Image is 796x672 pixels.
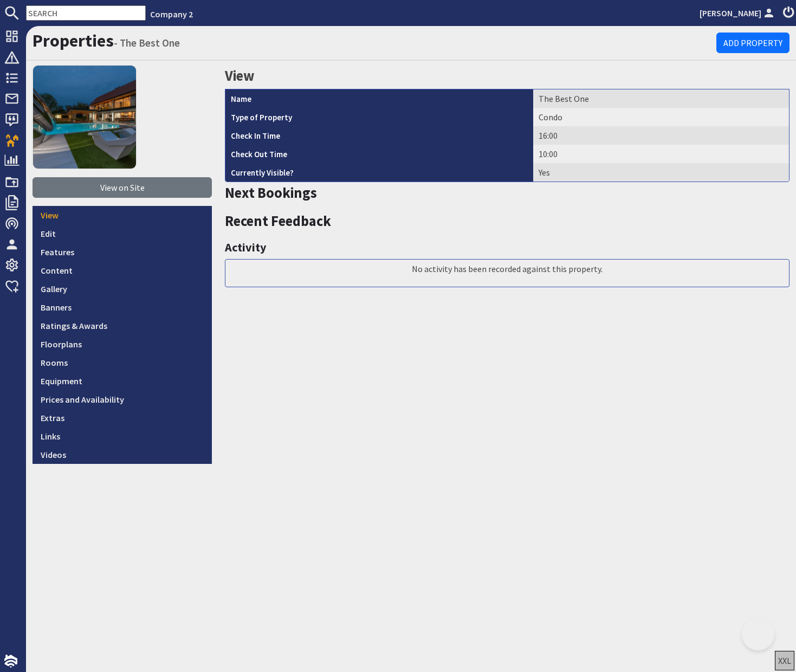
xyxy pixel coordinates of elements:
a: Add Property [716,33,789,53]
img: The Best One's icon [33,65,137,169]
a: Content [33,261,212,280]
a: Extras [33,409,212,427]
th: Type of Property [225,108,533,126]
img: staytech_i_w-64f4e8e9ee0a9c174fd5317b4b171b261742d2d393467e5bdba4413f4f884c10.svg [4,655,17,668]
iframe: Toggle Customer Support [742,618,774,650]
a: Banners [33,298,212,316]
small: - The Best One [114,36,180,49]
a: Properties [33,30,114,51]
a: Rooms [33,353,212,372]
td: 16:00 [533,126,789,145]
td: 10:00 [533,145,789,163]
td: Condo [533,108,789,126]
a: Ratings & Awards [33,316,212,335]
a: [PERSON_NAME] [700,7,776,20]
p: No activity has been recorded against this property. [228,262,786,275]
a: Gallery [33,280,212,298]
div: XXL [778,654,791,667]
th: Check Out Time [225,145,533,163]
th: Check In Time [225,126,533,145]
td: Yes [533,163,789,182]
a: Videos [33,445,212,464]
a: View [33,206,212,224]
a: Activity [225,240,266,255]
a: Prices and Availability [33,390,212,409]
a: Company 2 [150,9,193,20]
input: SEARCH [26,5,146,21]
a: Floorplans [33,335,212,353]
a: Recent Feedback [225,212,331,230]
a: Links [33,427,212,445]
a: Equipment [33,372,212,390]
th: Currently Visible? [225,163,533,182]
h2: View [225,65,789,87]
a: View on Site [33,177,212,198]
th: Name [225,89,533,108]
td: The Best One [533,89,789,108]
a: Features [33,243,212,261]
a: Next Bookings [225,184,317,202]
a: Edit [33,224,212,243]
